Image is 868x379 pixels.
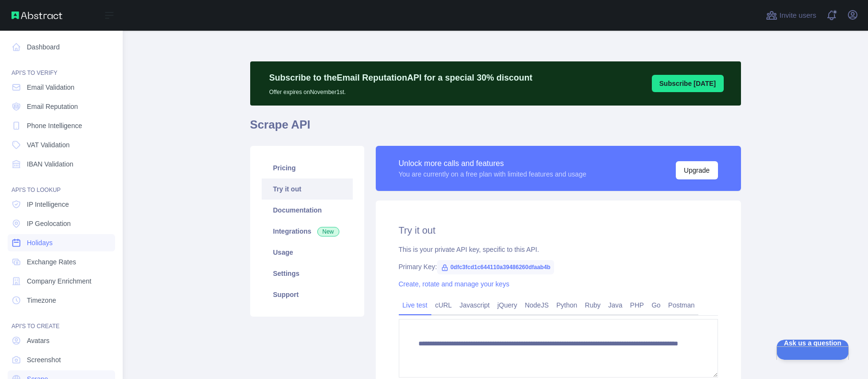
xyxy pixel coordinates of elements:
[12,12,62,19] img: Abstract API
[8,234,115,251] a: Holidays
[8,311,115,330] div: API'S TO CREATE
[456,297,494,313] a: Javascript
[27,83,74,92] span: Email Validation
[27,336,49,345] span: Avatars
[676,161,718,179] button: Upgrade
[262,200,353,221] a: Documentation
[262,263,353,284] a: Settings
[8,38,115,56] a: Dashboard
[27,257,76,267] span: Exchange Rates
[262,242,353,263] a: Usage
[8,196,115,213] a: IP Intelligence
[399,224,718,237] h2: Try it out
[262,284,353,305] a: Support
[27,200,69,209] span: IP Intelligence
[27,296,56,305] span: Timezone
[399,297,431,313] a: Live test
[8,155,115,173] a: IBAN Validation
[8,79,115,96] a: Email Validation
[652,75,724,92] button: Subscribe [DATE]
[8,351,115,368] a: Screenshot
[581,297,604,313] a: Ruby
[27,238,53,248] span: Holidays
[262,221,353,242] a: Integrations New
[626,297,648,313] a: PHP
[399,169,587,179] div: You are currently on a free plan with limited features and usage
[27,102,78,111] span: Email Reputation
[27,159,73,169] span: IBAN Validation
[553,297,581,313] a: Python
[269,84,532,96] p: Offer expires on November 1st.
[8,58,115,77] div: API'S TO VERIFY
[250,117,741,140] h1: Scrape API
[494,297,521,313] a: jQuery
[262,157,353,178] a: Pricing
[8,332,115,349] a: Avatars
[8,98,115,115] a: Email Reputation
[399,262,718,272] div: Primary Key:
[399,280,509,288] a: Create, rotate and manage your keys
[8,117,115,134] a: Phone Intelligence
[764,8,818,23] button: Invite users
[521,297,553,313] a: NodeJS
[604,297,626,313] a: Java
[8,292,115,309] a: Timezone
[8,175,115,194] div: API'S TO LOOKUP
[8,253,115,271] a: Exchange Rates
[437,260,555,274] span: 0dfc3fcd1c644110a39486260dfaab4b
[8,215,115,232] a: IP Geolocation
[27,121,82,130] span: Phone Intelligence
[431,297,456,313] a: cURL
[779,10,816,21] span: Invite users
[648,297,664,313] a: Go
[269,71,532,84] p: Subscribe to the Email Reputation API for a special 30 % discount
[317,227,339,237] span: New
[8,136,115,154] a: VAT Validation
[27,355,61,365] span: Screenshot
[8,272,115,290] a: Company Enrichment
[399,245,718,254] div: This is your private API key, specific to this API.
[664,297,698,313] a: Postman
[399,158,587,169] div: Unlock more calls and features
[262,178,353,200] a: Try it out
[27,219,71,228] span: IP Geolocation
[27,276,92,286] span: Company Enrichment
[776,340,849,360] iframe: Help Scout Beacon - Open
[27,140,69,150] span: VAT Validation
